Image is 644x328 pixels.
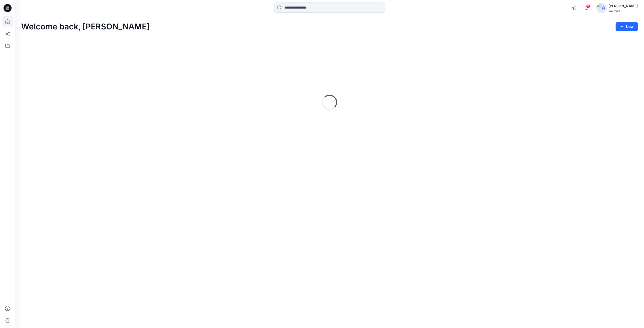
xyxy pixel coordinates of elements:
[616,22,638,31] button: New
[609,3,638,9] div: [PERSON_NAME]
[21,22,150,31] h2: Welcome back, [PERSON_NAME]
[586,4,590,8] span: 2
[596,3,607,13] img: avatar
[609,9,638,13] div: Walmart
